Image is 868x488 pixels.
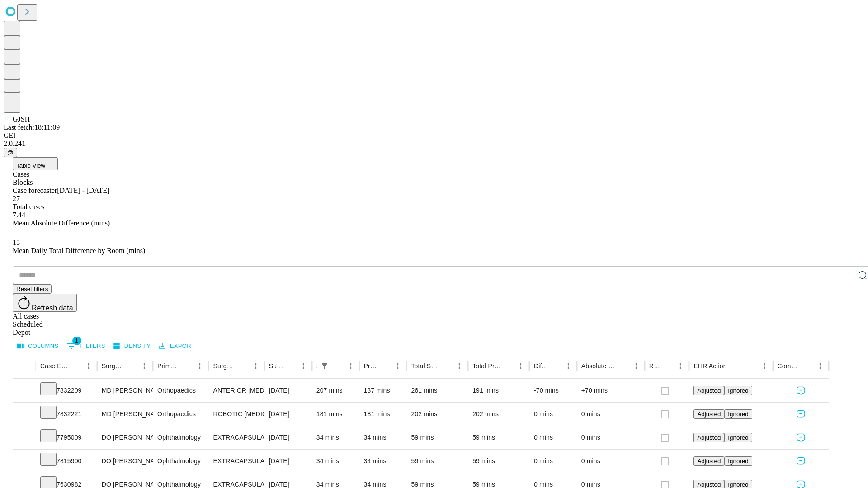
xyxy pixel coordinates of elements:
[534,426,572,449] div: 0 mins
[13,195,20,202] span: 27
[102,379,148,402] div: MD [PERSON_NAME] [PERSON_NAME] Md
[102,426,148,449] div: DO [PERSON_NAME]
[411,450,463,473] div: 59 mins
[693,386,724,395] button: Adjusted
[630,360,642,372] button: Menu
[111,339,153,353] button: Density
[13,157,58,170] button: Table View
[581,403,640,426] div: 0 mins
[534,403,572,426] div: 0 mins
[364,379,402,402] div: 137 mins
[697,458,721,465] span: Adjusted
[18,430,31,446] button: Expand
[758,360,771,372] button: Menu
[13,211,25,219] span: 7.44
[269,450,307,473] div: [DATE]
[364,426,402,449] div: 34 mins
[728,360,741,372] button: Sort
[379,360,392,372] button: Sort
[562,360,575,372] button: Menu
[674,360,687,372] button: Menu
[801,360,814,372] button: Sort
[318,360,331,372] div: 1 active filter
[697,481,721,488] span: Adjusted
[181,360,193,372] button: Sort
[693,409,724,419] button: Adjusted
[617,360,630,372] button: Sort
[411,362,439,370] div: Total Scheduled Duration
[193,360,206,372] button: Menu
[32,304,73,312] span: Refresh data
[13,203,44,211] span: Total cases
[697,411,721,418] span: Adjusted
[693,362,726,370] div: EHR Action
[364,403,402,426] div: 181 mins
[16,162,45,169] span: Table View
[778,362,800,370] div: Comments
[213,403,259,426] div: ROBOTIC [MEDICAL_DATA] KNEE TOTAL
[13,294,77,312] button: Refresh data
[332,360,344,372] button: Sort
[728,481,748,488] span: Ignored
[316,379,355,402] div: 207 mins
[57,187,109,194] span: [DATE] - [DATE]
[213,362,236,370] div: Surgery Name
[724,386,752,395] button: Ignored
[411,426,463,449] div: 59 mins
[4,148,17,157] button: @
[724,409,752,419] button: Ignored
[581,362,616,370] div: Absolute Difference
[237,360,250,372] button: Sort
[65,339,108,353] button: Show filters
[102,450,148,473] div: DO [PERSON_NAME]
[269,362,283,370] div: Surgery Date
[297,360,310,372] button: Menu
[284,360,297,372] button: Sort
[581,426,640,449] div: 0 mins
[534,450,572,473] div: 0 mins
[13,239,20,246] span: 15
[213,379,259,402] div: ANTERIOR [MEDICAL_DATA] TOTAL HIP
[502,360,514,372] button: Sort
[453,360,466,372] button: Menu
[15,339,61,353] button: Select columns
[581,379,640,402] div: +70 mins
[316,426,355,449] div: 34 mins
[661,360,674,372] button: Sort
[472,379,525,402] div: 191 mins
[40,450,93,473] div: 7815900
[269,426,307,449] div: [DATE]
[440,360,453,372] button: Sort
[269,379,307,402] div: [DATE]
[13,247,145,254] span: Mean Daily Total Difference by Room (mins)
[4,123,60,131] span: Last fetch: 18:11:09
[4,131,864,140] div: GEI
[411,403,463,426] div: 202 mins
[157,426,204,449] div: Ophthalmology
[213,450,259,473] div: EXTRACAPSULAR CATARACT REMOVAL WITH [MEDICAL_DATA]
[344,360,357,372] button: Menu
[316,450,355,473] div: 34 mins
[581,450,640,473] div: 0 mins
[40,403,93,426] div: 7832221
[534,379,572,402] div: -70 mins
[102,403,148,426] div: MD [PERSON_NAME] [PERSON_NAME] Md
[472,426,525,449] div: 59 mins
[102,362,124,370] div: Surgeon Name
[724,433,752,442] button: Ignored
[250,360,262,372] button: Menu
[814,360,826,372] button: Menu
[13,284,52,294] button: Reset filters
[18,454,31,469] button: Expand
[697,387,721,394] span: Adjusted
[125,360,138,372] button: Sort
[472,362,501,370] div: Total Predicted Duration
[13,187,57,194] span: Case forecaster
[318,360,331,372] button: Show filters
[4,140,864,148] div: 2.0.241
[364,362,378,370] div: Predicted In Room Duration
[364,450,402,473] div: 34 mins
[472,450,525,473] div: 59 mins
[724,456,752,466] button: Ignored
[7,149,14,156] span: @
